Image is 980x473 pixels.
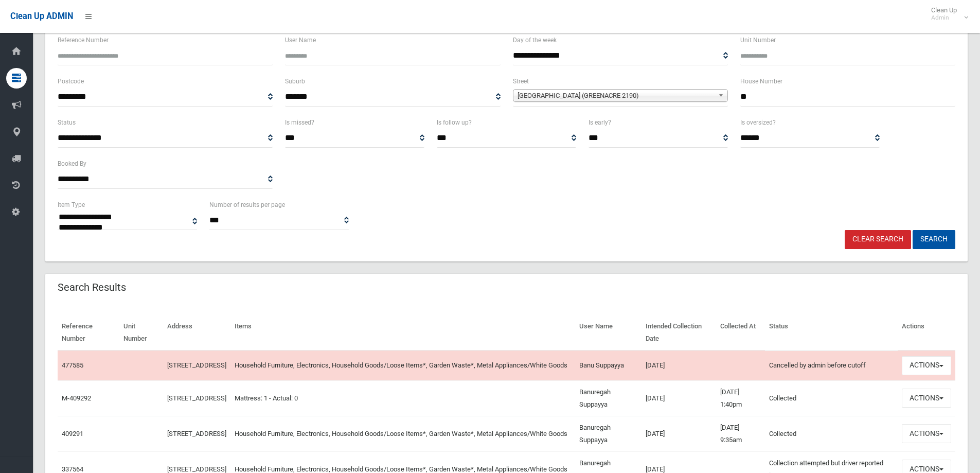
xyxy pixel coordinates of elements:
td: Cancelled by admin before cutoff [765,351,898,380]
a: 409291 [62,430,83,437]
td: Household Furniture, Electronics, Household Goods/Loose Items*, Garden Waste*, Metal Appliances/W... [230,416,575,451]
button: Actions [902,356,951,375]
button: Actions [902,389,951,408]
th: Items [230,315,575,351]
th: Address [163,315,230,351]
a: [STREET_ADDRESS] [167,394,226,402]
label: Suburb [285,76,305,87]
th: Reference Number [58,315,119,351]
a: [STREET_ADDRESS] [167,361,226,369]
th: User Name [575,315,642,351]
td: [DATE] 9:35am [716,416,765,451]
label: Booked By [58,158,86,169]
td: Banuregah Suppayya [575,416,642,451]
td: [DATE] [642,380,717,416]
th: Actions [898,315,955,351]
th: Status [765,315,898,351]
a: 337564 [62,465,83,473]
td: Banuregah Suppayya [575,380,642,416]
a: Clear Search [845,230,911,249]
td: Banu Suppayya [575,351,642,380]
label: Day of the week [513,34,557,46]
label: House Number [740,76,782,87]
header: Search Results [45,277,138,297]
label: Is follow up? [437,117,472,128]
span: Clean Up [926,6,967,22]
a: [STREET_ADDRESS] [167,430,226,437]
label: User Name [285,34,316,46]
button: Search [913,230,955,249]
label: Postcode [58,76,84,87]
label: Number of results per page [209,199,285,211]
small: Admin [931,14,957,22]
td: Mattress: 1 - Actual: 0 [230,380,575,416]
label: Reference Number [58,34,109,46]
a: [STREET_ADDRESS] [167,465,226,473]
label: Is missed? [285,117,314,128]
a: M-409292 [62,394,91,402]
th: Collected At [716,315,765,351]
th: Unit Number [119,315,163,351]
button: Actions [902,424,951,443]
th: Intended Collection Date [642,315,717,351]
td: [DATE] [642,416,717,451]
label: Is early? [589,117,611,128]
label: Unit Number [740,34,776,46]
label: Street [513,76,529,87]
td: Collected [765,416,898,451]
td: Collected [765,380,898,416]
a: 477585 [62,361,83,369]
td: Household Furniture, Electronics, Household Goods/Loose Items*, Garden Waste*, Metal Appliances/W... [230,351,575,380]
label: Status [58,117,76,128]
td: [DATE] [642,351,717,380]
label: Is oversized? [740,117,776,128]
label: Item Type [58,199,85,211]
span: Clean Up ADMIN [10,11,73,21]
span: [GEOGRAPHIC_DATA] (GREENACRE 2190) [518,90,714,102]
td: [DATE] 1:40pm [716,380,765,416]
